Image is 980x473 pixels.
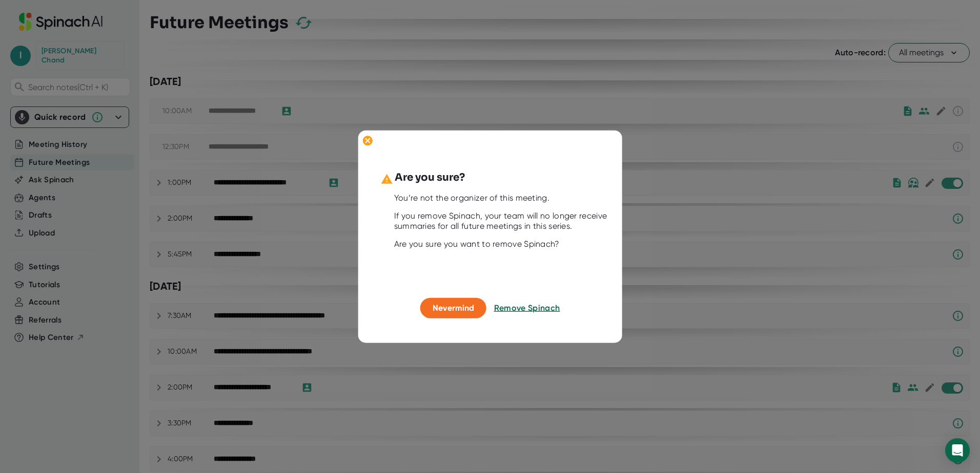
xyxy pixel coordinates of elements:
button: Nevermind [420,298,486,318]
div: Are you sure you want to remove Spinach? [394,239,611,249]
span: Remove Spinach [494,303,560,313]
div: If you remove Spinach, your team will no longer receive summaries for all future meetings in this... [394,211,611,231]
div: You’re not the organizer of this meeting. [394,193,611,203]
button: Remove Spinach [494,298,560,318]
div: Open Intercom Messenger [945,438,970,463]
span: Nevermind [433,303,474,313]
